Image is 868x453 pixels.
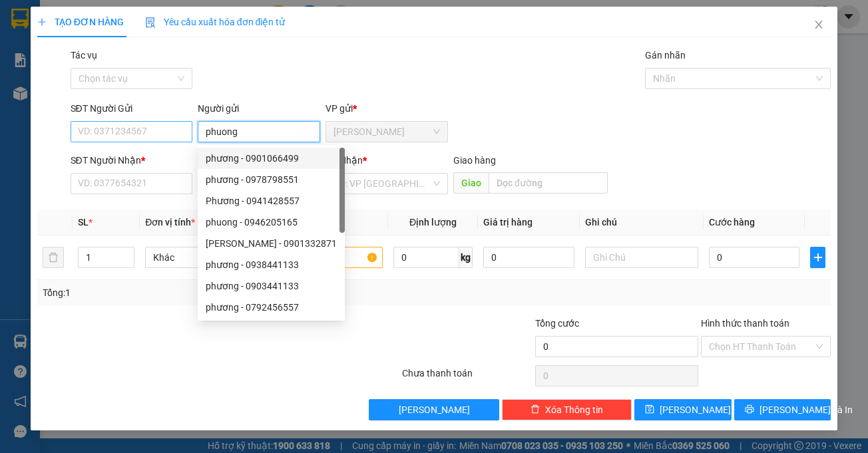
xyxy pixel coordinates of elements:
[409,217,457,227] span: Định lượng
[333,122,440,142] span: Mỹ Hương
[145,217,195,227] span: Đơn vị tính
[198,275,345,297] div: phương - 0903441133
[453,155,496,166] span: Giao hàng
[660,402,731,417] span: [PERSON_NAME]
[483,217,533,227] span: Giá trị hàng
[153,247,250,267] span: Khác
[206,279,337,293] div: phương - 0903441133
[206,215,337,229] div: phuong - 0946205165
[71,101,193,116] div: SĐT Người Gửi
[709,217,755,227] span: Cước hàng
[585,247,698,268] input: Ghi Chú
[206,300,337,315] div: phương - 0792456557
[198,101,320,116] div: Người gửi
[198,233,345,254] div: ĐONG PHƯƠNG - 0901332871
[10,87,31,101] span: CR :
[198,212,345,233] div: phuong - 0946205165
[453,172,489,194] span: Giao
[206,172,337,187] div: phương - 0978798551
[325,101,448,116] div: VP gửi
[145,17,286,27] span: Yêu cầu xuất hóa đơn điện tử
[37,17,47,27] span: plus
[483,247,574,268] input: 0
[399,402,470,417] span: [PERSON_NAME]
[531,404,540,415] span: delete
[198,254,345,275] div: phương - 0938441133
[734,399,831,420] button: printer[PERSON_NAME] và In
[43,247,64,268] button: delete
[580,210,704,235] th: Ghi chú
[127,13,159,27] span: Nhận:
[11,41,118,57] div: chú lắm
[198,297,345,318] div: phương - 0792456557
[489,172,608,194] input: Dọc đường
[502,399,632,420] button: deleteXóa Thông tin
[127,59,234,78] div: 0938111550
[78,217,89,227] span: SL
[701,318,789,329] label: Hình thức thanh toán
[800,7,837,44] button: Close
[11,11,118,41] div: [PERSON_NAME]
[206,194,337,208] div: Phương - 0941428557
[645,404,654,415] span: save
[535,318,579,329] span: Tổng cước
[459,247,473,268] span: kg
[206,151,337,166] div: phương - 0901066499
[10,86,120,102] div: 50.000
[198,169,345,190] div: phương - 0978798551
[43,285,336,300] div: Tổng: 1
[11,57,118,76] div: 0938111250
[645,50,686,61] label: Gán nhãn
[127,11,234,43] div: Lý Thường Kiệt
[37,17,124,27] span: TẠO ĐƠN HÀNG
[145,17,156,28] img: icon
[810,247,825,268] button: plus
[401,366,533,389] div: Chưa thanh toán
[745,404,754,415] span: printer
[545,402,603,417] span: Xóa Thông tin
[811,252,825,263] span: plus
[11,11,32,25] span: Gửi:
[71,50,97,61] label: Tác vụ
[206,236,337,251] div: [PERSON_NAME] - 0901332871
[759,402,853,417] span: [PERSON_NAME] và In
[198,148,345,169] div: phương - 0901066499
[198,190,345,212] div: Phương - 0941428557
[71,153,193,168] div: SĐT Người Nhận
[369,399,499,420] button: [PERSON_NAME]
[206,257,337,272] div: phương - 0938441133
[634,399,732,420] button: save[PERSON_NAME]
[813,19,824,30] span: close
[127,43,234,59] div: vui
